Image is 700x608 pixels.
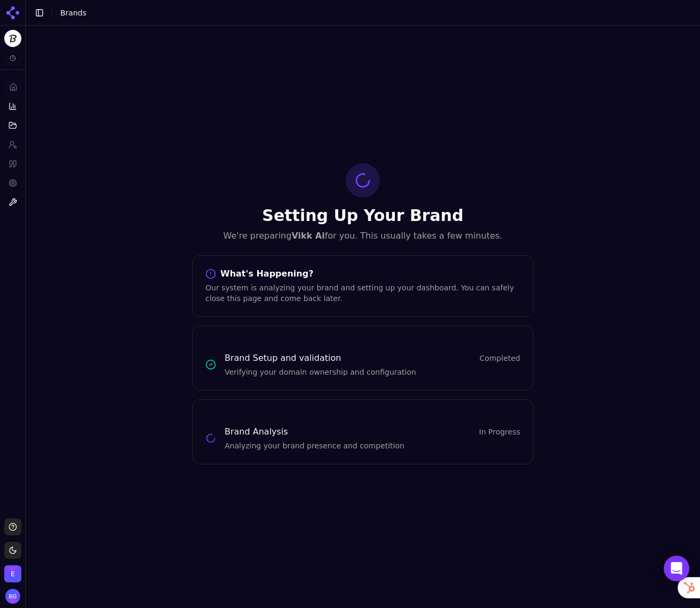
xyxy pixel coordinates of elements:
[205,282,520,304] div: Our system is analyzing your brand and setting up your dashboard. You can safely close this page ...
[60,9,86,17] span: Brands
[4,30,21,47] img: Vikk Ai
[60,7,86,18] nav: breadcrumb
[4,30,21,47] button: Current brand: Vikk Ai
[479,427,520,437] span: In Progress
[225,440,520,451] p: Analyzing your brand presence and competition
[5,589,20,604] button: Open user button
[192,230,534,242] p: We're preparing for you. This usually takes a few minutes.
[225,367,520,377] p: Verifying your domain ownership and configuration
[291,231,324,241] strong: Vikk Ai
[664,556,689,581] div: Open Intercom Messenger
[4,565,21,582] button: Open organization switcher
[192,206,534,225] h1: Setting Up Your Brand
[4,565,21,582] img: Elite Legal Marketing
[205,269,520,279] div: What's Happening?
[5,589,20,604] img: Brian Gomez
[225,352,341,365] h3: Brand Setup and validation
[480,353,520,364] span: Completed
[225,425,288,438] h3: Brand Analysis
